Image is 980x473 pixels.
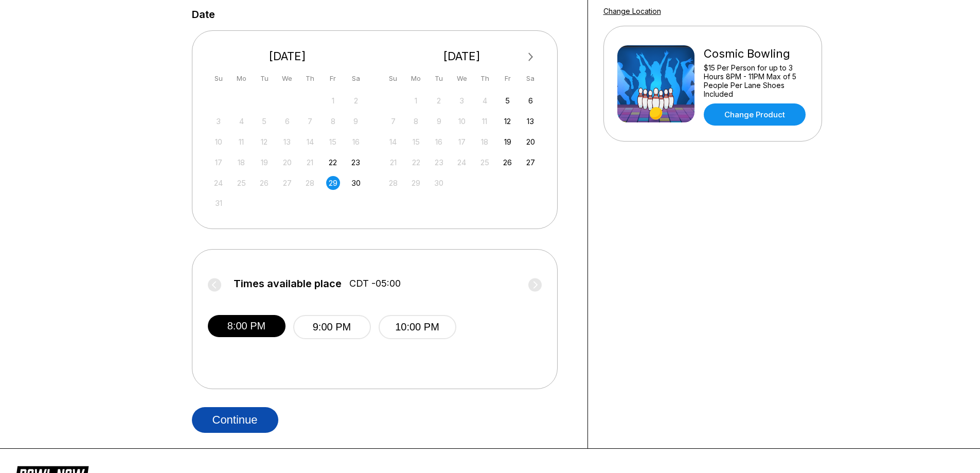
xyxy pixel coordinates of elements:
[235,72,248,85] div: Mo
[432,114,446,128] div: Not available Tuesday, September 9th, 2025
[280,114,294,128] div: Not available Wednesday, August 6th, 2025
[409,72,423,85] div: Mo
[704,47,808,61] div: Cosmic Bowling
[303,72,317,85] div: Th
[208,49,367,63] div: [DATE]
[235,176,248,190] div: Not available Monday, August 25th, 2025
[455,72,469,85] div: We
[524,72,538,85] div: Sa
[192,9,215,20] label: Date
[382,49,542,63] div: [DATE]
[524,94,538,108] div: Choose Saturday, September 6th, 2025
[524,114,538,128] div: Choose Saturday, September 13th, 2025
[478,114,492,128] div: Not available Thursday, September 11th, 2025
[303,176,317,190] div: Not available Thursday, August 28th, 2025
[257,72,271,85] div: Tu
[211,135,225,149] div: Not available Sunday, August 10th, 2025
[208,315,286,337] button: 8:00 PM
[478,135,492,149] div: Not available Thursday, September 18th, 2025
[617,45,694,122] img: Cosmic Bowling
[349,176,363,190] div: Choose Saturday, August 30th, 2025
[211,155,225,169] div: Not available Sunday, August 17th, 2025
[455,135,469,149] div: Not available Wednesday, September 17th, 2025
[704,63,808,98] div: $15 Per Person for up to 3 Hours 8PM - 11PM Max of 5 People Per Lane Shoes Included
[603,7,661,15] a: Change Location
[501,72,514,85] div: Fr
[257,155,271,169] div: Not available Tuesday, August 19th, 2025
[478,94,492,108] div: Not available Thursday, September 4th, 2025
[455,114,469,128] div: Not available Wednesday, September 10th, 2025
[192,407,278,433] button: Continue
[235,114,248,128] div: Not available Monday, August 4th, 2025
[523,49,539,65] button: Next Month
[409,94,423,108] div: Not available Monday, September 1st, 2025
[326,155,340,169] div: Choose Friday, August 22nd, 2025
[211,196,225,210] div: Not available Sunday, August 31st, 2025
[432,135,446,149] div: Not available Tuesday, September 16th, 2025
[349,135,363,149] div: Not available Saturday, August 16th, 2025
[211,176,225,190] div: Not available Sunday, August 24th, 2025
[455,155,469,169] div: Not available Wednesday, September 24th, 2025
[211,114,225,128] div: Not available Sunday, August 3rd, 2025
[326,94,340,108] div: Not available Friday, August 1st, 2025
[257,176,271,190] div: Not available Tuesday, August 26th, 2025
[478,155,492,169] div: Not available Thursday, September 25th, 2025
[257,114,271,128] div: Not available Tuesday, August 5th, 2025
[501,155,514,169] div: Choose Friday, September 26th, 2025
[326,72,340,85] div: Fr
[210,93,365,211] div: month 2025-08
[432,155,446,169] div: Not available Tuesday, September 23rd, 2025
[432,94,446,108] div: Not available Tuesday, September 2nd, 2025
[280,155,294,169] div: Not available Wednesday, August 20th, 2025
[349,155,363,169] div: Choose Saturday, August 23rd, 2025
[386,114,400,128] div: Not available Sunday, September 7th, 2025
[234,278,342,289] span: Times available place
[501,114,514,128] div: Choose Friday, September 12th, 2025
[326,114,340,128] div: Not available Friday, August 8th, 2025
[409,114,423,128] div: Not available Monday, September 8th, 2025
[501,135,514,149] div: Choose Friday, September 19th, 2025
[524,155,538,169] div: Choose Saturday, September 27th, 2025
[501,94,514,108] div: Choose Friday, September 5th, 2025
[379,315,456,339] button: 10:00 PM
[386,72,400,85] div: Su
[524,135,538,149] div: Choose Saturday, September 20th, 2025
[280,135,294,149] div: Not available Wednesday, August 13th, 2025
[349,114,363,128] div: Not available Saturday, August 9th, 2025
[293,315,371,339] button: 9:00 PM
[211,72,225,85] div: Su
[349,94,363,108] div: Not available Saturday, August 2nd, 2025
[409,176,423,190] div: Not available Monday, September 29th, 2025
[386,155,400,169] div: Not available Sunday, September 21st, 2025
[478,72,492,85] div: Th
[303,114,317,128] div: Not available Thursday, August 7th, 2025
[409,135,423,149] div: Not available Monday, September 15th, 2025
[280,176,294,190] div: Not available Wednesday, August 27th, 2025
[349,72,363,85] div: Sa
[455,94,469,108] div: Not available Wednesday, September 3rd, 2025
[326,176,340,190] div: Choose Friday, August 29th, 2025
[257,135,271,149] div: Not available Tuesday, August 12th, 2025
[385,93,539,190] div: month 2025-09
[303,135,317,149] div: Not available Thursday, August 14th, 2025
[432,176,446,190] div: Not available Tuesday, September 30th, 2025
[326,135,340,149] div: Not available Friday, August 15th, 2025
[432,72,446,85] div: Tu
[280,72,294,85] div: We
[386,135,400,149] div: Not available Sunday, September 14th, 2025
[704,103,806,126] a: Change Product
[235,135,248,149] div: Not available Monday, August 11th, 2025
[349,278,401,289] span: CDT -05:00
[409,155,423,169] div: Not available Monday, September 22nd, 2025
[303,155,317,169] div: Not available Thursday, August 21st, 2025
[235,155,248,169] div: Not available Monday, August 18th, 2025
[386,176,400,190] div: Not available Sunday, September 28th, 2025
